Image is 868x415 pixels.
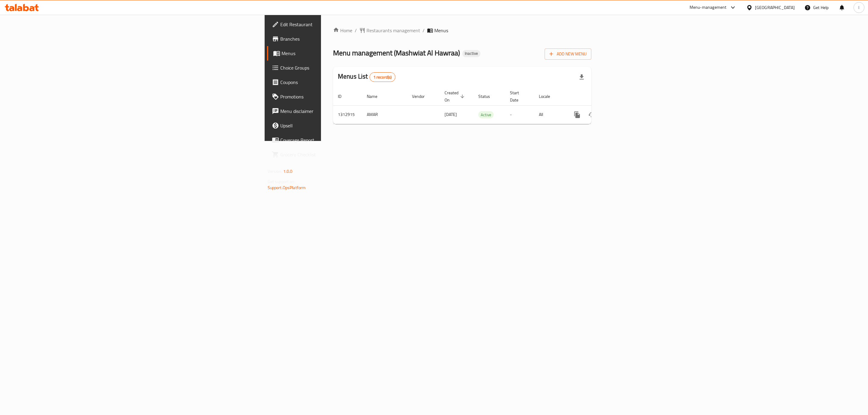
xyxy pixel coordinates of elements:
span: Locale [539,93,558,100]
button: Add New Menu [545,48,591,60]
span: Coverage Report [280,136,405,144]
span: Edit Restaurant [280,21,405,28]
span: Menus [434,27,448,34]
table: enhanced table [333,87,633,124]
span: Version: [268,167,282,175]
span: Menus [281,50,405,57]
div: Total records count [370,72,396,82]
span: Status [478,93,498,100]
button: more [570,108,584,122]
h2: Menus List [338,72,395,82]
a: Promotions [267,89,410,104]
div: Inactive [462,50,480,57]
span: Inactive [462,51,480,56]
button: Change Status [584,108,599,122]
span: Get support on: [268,178,295,186]
span: Grocery Checklist [280,151,405,158]
span: ID [338,93,349,100]
div: [GEOGRAPHIC_DATA] [755,4,795,11]
a: Support.OpsPlatform [268,184,306,192]
li: / [423,27,425,34]
a: Choice Groups [267,61,410,75]
a: Grocery Checklist [267,147,410,162]
span: Active [478,111,494,118]
a: Menu disclaimer [267,104,410,118]
nav: breadcrumb [333,27,591,34]
th: Actions [565,87,633,106]
div: Menu-management [690,4,727,11]
td: All [534,105,565,124]
a: Branches [267,32,410,46]
a: Edit Restaurant [267,17,410,32]
span: Menu disclaimer [280,108,405,115]
span: Choice Groups [280,64,405,71]
span: Name [367,93,385,100]
a: Coupons [267,75,410,89]
span: Created On [445,89,466,104]
td: - [505,105,534,124]
span: Branches [280,35,405,42]
a: Menus [267,46,410,61]
span: Promotions [280,93,405,100]
span: Start Date [510,89,527,104]
span: Upsell [280,122,405,129]
a: Coverage Report [267,133,410,147]
span: Vendor [412,93,432,100]
span: 1.0.0 [283,167,293,175]
span: 1 record(s) [370,74,395,80]
a: Upsell [267,118,410,133]
span: l [858,4,859,11]
span: Coupons [280,79,405,86]
div: Export file [574,70,589,84]
span: [DATE] [445,111,457,118]
span: Add New Menu [549,50,587,58]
